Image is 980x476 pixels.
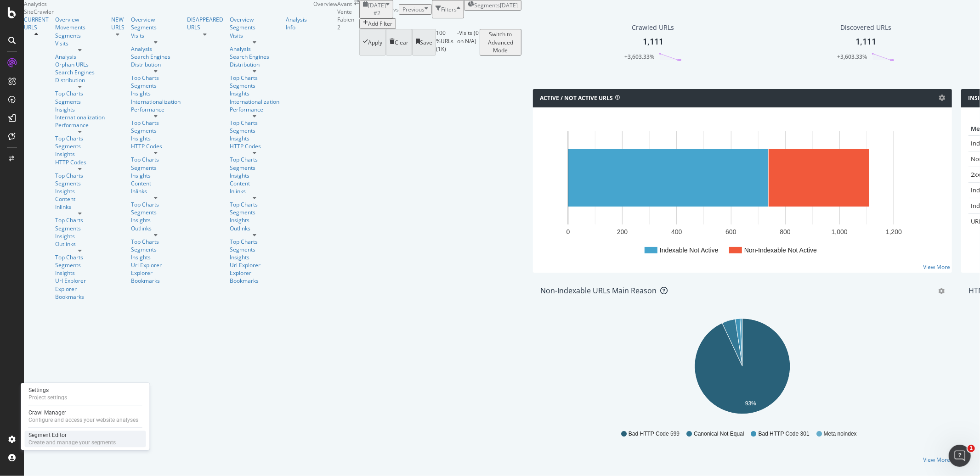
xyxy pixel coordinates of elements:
a: Segments [230,246,279,253]
div: Segments [55,142,105,150]
a: Top Charts [230,156,279,163]
a: Insights [55,232,105,240]
a: Top Charts [55,134,105,142]
a: Top Charts [131,201,181,208]
a: Insights [230,90,279,97]
a: NEW URLS [111,16,125,31]
svg: A chart. [540,122,948,265]
a: Performance [55,121,105,129]
a: Top Charts [230,119,279,127]
div: Internationalization [230,98,279,106]
text: Non-Indexable Not Active [744,246,817,254]
a: Content [55,195,105,203]
a: Search Engines [230,53,269,61]
div: CURRENT URLS [24,16,49,31]
button: Clear [386,29,412,55]
div: Overview [230,16,279,23]
div: Segments [131,246,181,253]
a: Url Explorer [230,261,279,269]
a: Analysis [131,45,181,53]
a: Segments [55,179,105,187]
a: Insights [131,172,181,179]
a: Top Charts [230,238,279,246]
a: Performance [131,106,181,113]
div: Segments [55,32,105,39]
a: Segments [131,208,181,216]
div: HTTP Codes [230,142,279,150]
a: Overview [131,16,181,23]
div: Content [131,179,181,187]
div: Create and manage your segments [28,439,116,446]
a: Insights [131,216,181,224]
div: Top Charts [55,90,105,97]
a: Distribution [230,61,279,68]
a: Internationalization [55,113,105,121]
div: Insights [131,253,181,261]
a: Url Explorer [55,277,105,285]
button: Save [412,29,436,55]
a: Insights [230,253,279,261]
div: Performance [230,106,279,113]
a: Visits [55,39,105,47]
span: vs [393,6,399,13]
div: +3,603.33% [624,53,654,61]
div: Top Charts [131,119,181,127]
a: Outlinks [230,224,279,232]
div: Distribution [131,61,181,68]
a: Top Charts [131,156,181,163]
div: Explorer Bookmarks [131,269,181,285]
div: SiteCrawler [24,8,313,16]
div: Analysis [230,45,279,53]
a: HTTP Codes [55,158,105,166]
div: Add Filter [368,20,392,28]
div: Non-Indexable URLs Main Reason [540,286,657,295]
a: Top Charts [55,172,105,179]
div: Segments [230,127,279,134]
span: Bad HTTP Code 599 [629,430,680,438]
a: Top Charts [55,253,105,261]
span: 1 [968,445,975,452]
a: DISAPPEARED URLS [187,16,223,31]
text: 93% [745,400,756,407]
a: Segments [131,82,181,90]
div: Insights [55,150,105,158]
a: Inlinks [230,187,279,195]
div: Crawl Manager [28,409,138,416]
a: Crawl ManagerConfigure and access your website analyses [25,408,146,425]
a: Orphan URLs [55,61,105,68]
a: SettingsProject settings [25,386,146,402]
a: Insights [131,134,181,142]
a: Insights [55,106,105,113]
a: Analysis [55,53,105,61]
a: Segments [230,208,279,216]
div: Top Charts [230,74,279,82]
a: Top Charts [131,74,181,82]
a: View More [923,456,950,464]
a: Segments [230,82,279,90]
div: Segments [131,23,181,31]
a: Inlinks [131,187,181,195]
a: Segments [55,261,105,269]
a: Segments [55,224,105,232]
